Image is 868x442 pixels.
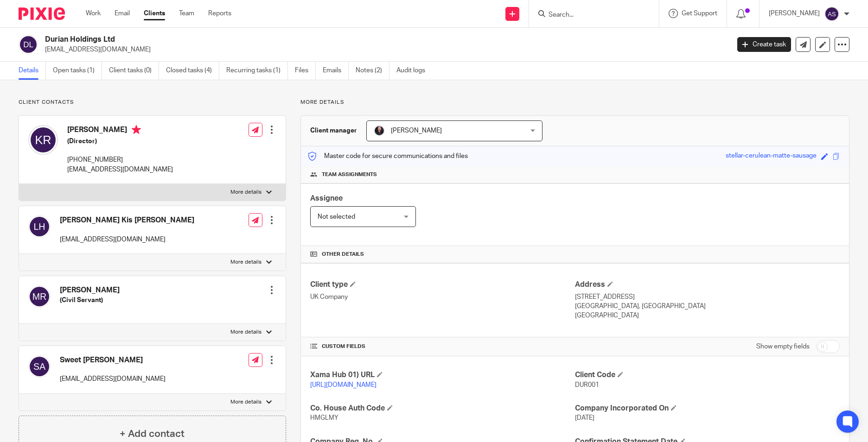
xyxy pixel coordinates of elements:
[737,37,791,52] a: Create task
[226,62,288,80] a: Recurring tasks (1)
[132,125,141,134] i: Primary
[575,370,840,380] h4: Client Code
[391,127,442,134] span: [PERSON_NAME]
[310,415,338,421] span: HMGLMY
[28,285,51,308] img: svg%3E
[310,343,575,350] h4: CUSTOM FIELDS
[575,382,599,388] span: DUR001
[67,165,173,174] p: [EMAIL_ADDRESS][DOMAIN_NAME]
[144,9,165,18] a: Clients
[60,215,194,225] h4: [PERSON_NAME] Kis [PERSON_NAME]
[310,195,343,202] span: Assignee
[322,171,377,178] span: Team assignments
[60,374,166,384] p: [EMAIL_ADDRESS][DOMAIN_NAME]
[726,151,817,162] div: stellar-cerulean-matte-sausage
[28,215,51,238] img: svg%3E
[109,62,159,80] a: Client tasks (0)
[295,62,316,80] a: Files
[115,9,130,18] a: Email
[19,62,46,80] a: Details
[45,35,587,44] h2: Durian Holdings Ltd
[60,235,194,244] p: [EMAIL_ADDRESS][DOMAIN_NAME]
[310,370,575,380] h4: Xama Hub 01) URL
[575,404,840,413] h4: Company Incorporated On
[60,355,166,365] h4: Sweet [PERSON_NAME]
[179,9,194,18] a: Team
[824,6,839,21] img: svg%3E
[310,292,575,302] p: UK Company
[548,11,631,19] input: Search
[19,35,38,54] img: svg%3E
[575,280,840,290] h4: Address
[323,62,349,80] a: Emails
[53,62,102,80] a: Open tasks (1)
[19,99,286,106] p: Client contacts
[67,155,173,164] p: [PHONE_NUMBER]
[396,62,432,80] a: Audit logs
[374,125,385,136] img: MicrosoftTeams-image.jfif
[28,125,58,155] img: svg%3E
[310,382,377,388] a: [URL][DOMAIN_NAME]
[575,292,840,302] p: [STREET_ADDRESS]
[67,125,173,137] h4: [PERSON_NAME]
[60,296,120,305] h5: (Civil Servant)
[308,152,468,161] p: Master code for secure communications and files
[682,10,717,17] span: Get Support
[60,285,120,295] h4: [PERSON_NAME]
[230,259,262,266] p: More details
[120,427,185,441] h4: + Add contact
[208,9,231,18] a: Reports
[230,328,262,336] p: More details
[86,9,101,18] a: Work
[166,62,219,80] a: Closed tasks (4)
[45,45,723,54] p: [EMAIL_ADDRESS][DOMAIN_NAME]
[769,9,820,18] p: [PERSON_NAME]
[67,137,173,146] h5: (Director)
[575,302,840,311] p: [GEOGRAPHIC_DATA], [GEOGRAPHIC_DATA]
[310,280,575,290] h4: Client type
[575,311,840,320] p: [GEOGRAPHIC_DATA]
[230,398,262,406] p: More details
[19,7,65,20] img: Pixie
[300,99,849,106] p: More details
[310,126,357,135] h3: Client manager
[756,342,810,351] label: Show empty fields
[28,355,51,378] img: svg%3E
[322,251,364,258] span: Other details
[575,415,594,421] span: [DATE]
[356,62,389,80] a: Notes (2)
[310,404,575,413] h4: Co. House Auth Code
[318,214,355,220] span: Not selected
[230,189,262,196] p: More details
